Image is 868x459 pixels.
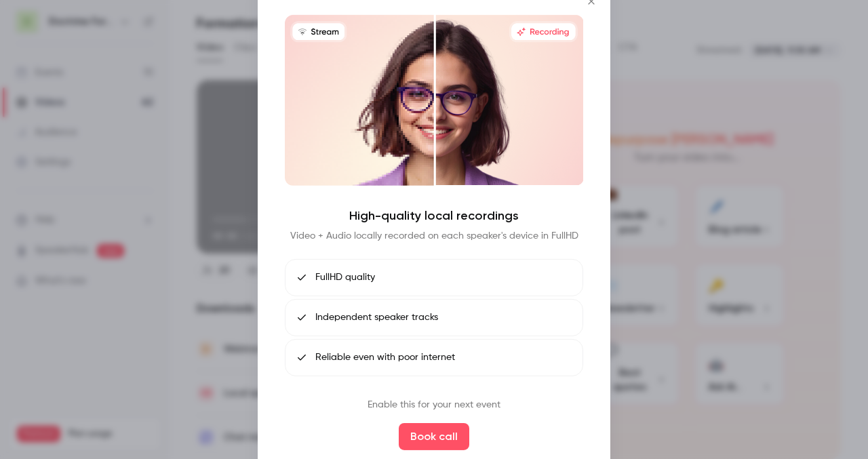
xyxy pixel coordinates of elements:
span: Independent speaker tracks [315,311,438,325]
p: Video + Audio locally recorded on each speaker's device in FullHD [290,229,578,243]
button: Book call [399,423,469,450]
span: Reliable even with poor internet [315,351,455,365]
h4: High-quality local recordings [349,207,519,224]
span: FullHD quality [315,271,375,285]
p: Enable this for your next event [368,398,500,412]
